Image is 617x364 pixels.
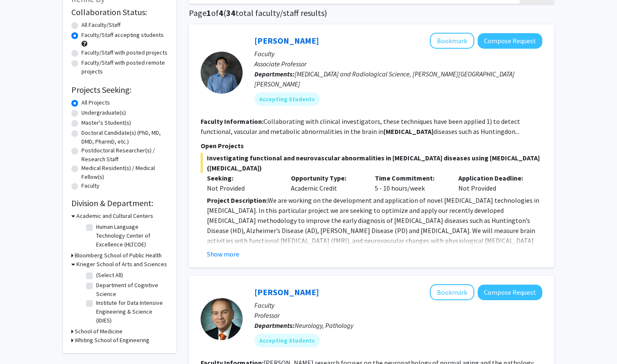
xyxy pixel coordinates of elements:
[201,117,520,136] fg-read-more: Collaborating with clinical investigators, these techniques have been applied 1) to detect functi...
[375,173,446,183] p: Time Commitment:
[285,173,369,193] div: Academic Credit
[81,48,167,57] label: Faculty/Staff with posted projects
[96,271,123,280] label: (Select All)
[369,173,452,193] div: 5 - 10 hours/week
[207,249,239,259] button: Show more
[81,118,131,127] label: Master's Student(s)
[219,8,223,18] span: 4
[71,7,168,17] h2: Collaboration Status:
[254,310,542,320] p: Professor
[81,21,120,29] label: All Faculty/Staff
[76,260,167,269] h3: Krieger School of Arts and Sciences
[71,198,168,208] h2: Division & Department:
[71,85,168,95] h2: Projects Seeking:
[254,70,295,78] b: Departments:
[75,327,123,336] h3: School of Medicine
[254,49,542,59] p: Faculty
[254,70,515,88] span: [MEDICAL_DATA] and Radiological Science, [PERSON_NAME][GEOGRAPHIC_DATA][PERSON_NAME]
[458,173,530,183] p: Application Deadline:
[254,334,320,347] mat-chip: Accepting Students
[291,173,362,183] p: Opportunity Type:
[207,196,268,204] strong: Project Description:
[81,98,110,107] label: All Projects
[207,8,211,18] span: 1
[254,59,542,69] p: Associate Professor
[207,173,278,183] p: Seeking:
[201,153,542,173] span: Investigating functional and neurovascular abnormalities in [MEDICAL_DATA] diseases using [MEDICA...
[254,300,542,310] p: Faculty
[201,117,264,126] b: Faculty Information:
[384,127,434,136] b: [MEDICAL_DATA]
[81,58,168,76] label: Faculty/Staff with posted remote projects
[254,35,319,46] a: [PERSON_NAME]
[81,146,168,164] label: Postdoctoral Researcher(s) / Research Staff
[201,141,542,151] p: Open Projects
[452,173,536,193] div: Not Provided
[96,299,166,325] label: Institute for Data Intensive Engineering & Science (IDIES)
[254,321,295,330] b: Departments:
[207,183,278,193] div: Not Provided
[295,321,353,330] span: Neurology, Pathology
[478,33,542,49] button: Compose Request to Jun Hua
[96,223,166,249] label: Human Language Technology Center of Excellence (HLTCOE)
[96,281,166,299] label: Department of Cognitive Science
[75,251,162,260] h3: Bloomberg School of Public Health
[81,164,168,181] label: Medical Resident(s) / Medical Fellow(s)
[81,181,99,190] label: Faculty
[207,195,542,256] p: We are working on the development and application of novel [MEDICAL_DATA] technologies in [MEDICA...
[430,33,474,49] button: Add Jun Hua to Bookmarks
[254,287,319,297] a: [PERSON_NAME]
[189,8,554,18] h1: Page of ( total faculty/staff results)
[478,285,542,300] button: Compose Request to Juan Troncoso
[81,31,164,39] label: Faculty/Staff accepting students
[75,336,149,345] h3: Whiting School of Engineering
[6,326,36,358] iframe: Chat
[81,128,168,146] label: Doctoral Candidate(s) (PhD, MD, DMD, PharmD, etc.)
[226,8,235,18] span: 34
[81,108,126,117] label: Undergraduate(s)
[76,212,153,220] h3: Academic and Cultural Centers
[254,92,320,106] mat-chip: Accepting Students
[430,284,474,300] button: Add Juan Troncoso to Bookmarks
